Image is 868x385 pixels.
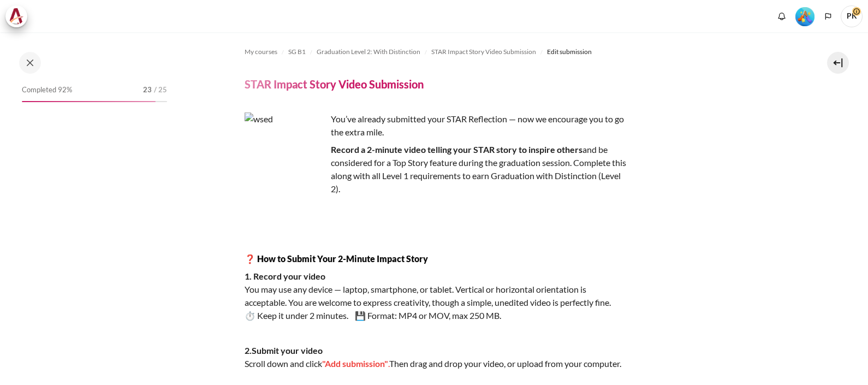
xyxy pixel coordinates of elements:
strong: Record a 2-minute video telling your STAR story to inspire others [331,144,582,155]
h4: STAR Impact Story Video Submission [245,77,424,91]
span: 23 [143,85,152,96]
span: STAR Impact Story Video Submission [431,47,536,57]
a: Level #5 [791,6,819,26]
span: PK [841,5,863,27]
p: and be considered for a Top Story feature during the graduation session. Complete this along with... [245,143,627,196]
span: . [388,358,389,369]
nav: Navigation bar [245,43,790,61]
a: User menu [841,5,863,27]
span: "Add submission" [322,358,388,369]
p: Scroll down and click Then drag and drop your video, or upload from your computer. [245,344,627,370]
div: Show notification window with no new notifications [774,8,790,25]
strong: 1. Record your video [245,271,325,281]
strong: ❓ How to Submit Your 2-Minute Impact Story [245,253,428,264]
p: You’ve already submitted your STAR Reflection — now we encourage you to go the extra mile. [245,112,627,139]
p: You may use any device — laptop, smartphone, or tablet. Vertical or horizontal orientation is acc... [245,270,627,322]
a: Architeck Architeck [5,5,33,27]
img: Level #5 [795,7,815,26]
span: My courses [245,47,277,57]
span: Edit submission [547,47,592,57]
img: wsed [245,112,326,194]
button: Languages [820,8,836,25]
strong: 2.Submit your video [245,345,323,356]
div: 92% [22,101,156,102]
a: STAR Impact Story Video Submission [431,45,536,58]
a: SG B1 [288,45,306,58]
span: SG B1 [288,47,306,57]
span: Graduation Level 2: With Distinction [317,47,420,57]
div: Level #5 [795,6,815,26]
span: Completed 92% [22,85,72,96]
span: / 25 [154,85,167,96]
img: Architeck [9,8,24,25]
a: My courses [245,45,277,58]
a: Graduation Level 2: With Distinction [317,45,420,58]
